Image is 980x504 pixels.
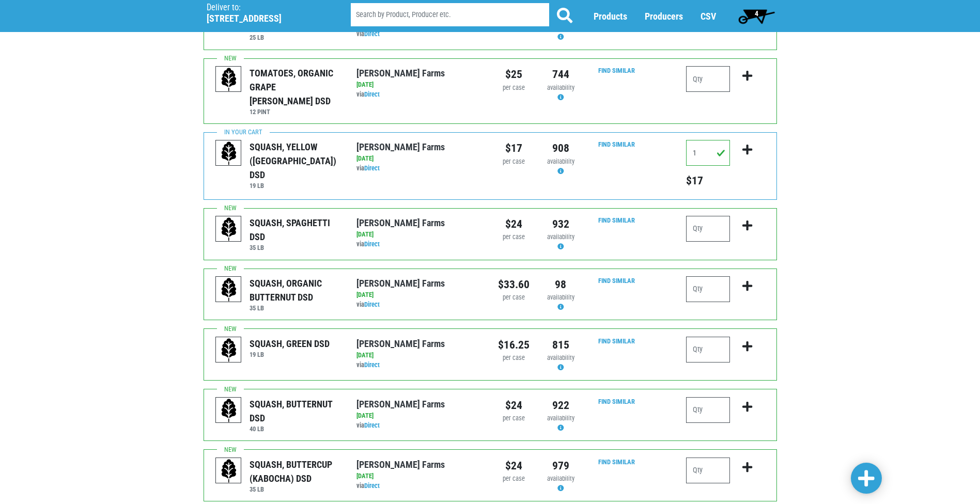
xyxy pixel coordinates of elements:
[545,337,577,353] div: 815
[364,30,380,38] a: Direct
[498,474,530,484] div: per case
[356,338,445,349] a: [PERSON_NAME] Farms
[755,9,758,18] span: 4
[547,84,574,91] span: availability
[356,164,482,174] div: via
[356,481,482,491] div: via
[545,276,577,293] div: 98
[498,276,530,293] div: $33.60
[356,154,482,164] div: [DATE]
[250,397,341,425] div: SQUASH, BUTTERNUT DSD
[498,414,530,423] div: per case
[216,458,242,484] img: placeholder-variety-43d6402dacf2d531de610a020419775a.svg
[250,425,341,433] h6: 40 LB
[598,67,635,74] a: Find Similar
[547,354,574,361] span: availability
[498,353,530,363] div: per case
[250,216,341,244] div: SQUASH, SPAGHETTI DSD
[547,233,574,241] span: availability
[356,141,445,152] a: [PERSON_NAME] Farms
[686,66,730,92] input: Qty
[250,458,341,485] div: SQUASH, BUTTERCUP (KABOCHA) DSD
[364,90,380,98] a: Direct
[356,471,482,481] div: [DATE]
[686,458,730,483] input: Qty
[356,459,445,470] a: [PERSON_NAME] Farms
[250,351,330,358] h6: 19 LB
[250,140,341,182] div: SQUASH, YELLOW ([GEOGRAPHIC_DATA]) DSD
[250,34,341,41] h6: 25 LB
[356,230,482,240] div: [DATE]
[598,458,635,466] a: Find Similar
[547,414,574,422] span: availability
[686,216,730,242] input: Qty
[356,360,482,370] div: via
[250,485,341,493] h6: 35 LB
[545,458,577,474] div: 979
[686,397,730,423] input: Qty
[498,157,530,167] div: per case
[356,351,482,360] div: [DATE]
[216,277,242,303] img: placeholder-variety-43d6402dacf2d531de610a020419775a.svg
[498,66,530,83] div: $25
[216,216,242,242] img: placeholder-variety-43d6402dacf2d531de610a020419775a.svg
[250,276,341,304] div: SQUASH, ORGANIC BUTTERNUT DSD
[356,80,482,90] div: [DATE]
[598,337,635,345] a: Find Similar
[356,217,445,228] a: [PERSON_NAME] Farms
[250,244,341,251] h6: 35 LB
[356,411,482,421] div: [DATE]
[250,304,341,312] h6: 35 LB
[356,399,445,409] a: [PERSON_NAME] Farms
[498,337,530,353] div: $16.25
[250,182,341,190] h6: 19 LB
[216,337,242,363] img: placeholder-variety-43d6402dacf2d531de610a020419775a.svg
[356,278,445,289] a: [PERSON_NAME] Farms
[498,83,530,93] div: per case
[686,140,730,166] input: Qty
[545,157,577,177] div: Availability may be subject to change.
[498,293,530,303] div: per case
[545,140,577,156] div: 908
[216,398,242,423] img: placeholder-variety-43d6402dacf2d531de610a020419775a.svg
[356,29,482,39] div: via
[216,140,242,166] img: placeholder-variety-43d6402dacf2d531de610a020419775a.svg
[645,11,683,22] a: Producers
[498,232,530,242] div: per case
[545,397,577,414] div: 922
[686,276,730,302] input: Qty
[686,337,730,363] input: Qty
[364,361,380,369] a: Direct
[364,164,380,172] a: Direct
[364,240,380,248] a: Direct
[356,240,482,249] div: via
[351,3,549,26] input: Search by Product, Producer etc.
[250,337,330,351] div: SQUASH, GREEN DSD
[734,6,780,26] a: 4
[498,397,530,414] div: $24
[686,174,730,187] h5: Total price
[356,421,482,431] div: via
[547,475,574,482] span: availability
[207,3,324,13] p: Deliver to:
[498,458,530,474] div: $24
[594,11,627,22] a: Products
[598,277,635,285] a: Find Similar
[250,66,341,108] div: TOMATOES, ORGANIC GRAPE [PERSON_NAME] DSD
[356,290,482,300] div: [DATE]
[216,67,242,92] img: placeholder-variety-43d6402dacf2d531de610a020419775a.svg
[545,66,577,83] div: 744
[545,216,577,232] div: 932
[364,421,380,429] a: Direct
[356,68,445,78] a: [PERSON_NAME] Farms
[207,13,324,24] h5: [STREET_ADDRESS]
[547,157,574,165] span: availability
[598,216,635,224] a: Find Similar
[498,216,530,232] div: $24
[498,140,530,156] div: $17
[598,398,635,405] a: Find Similar
[364,301,380,308] a: Direct
[364,482,380,490] a: Direct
